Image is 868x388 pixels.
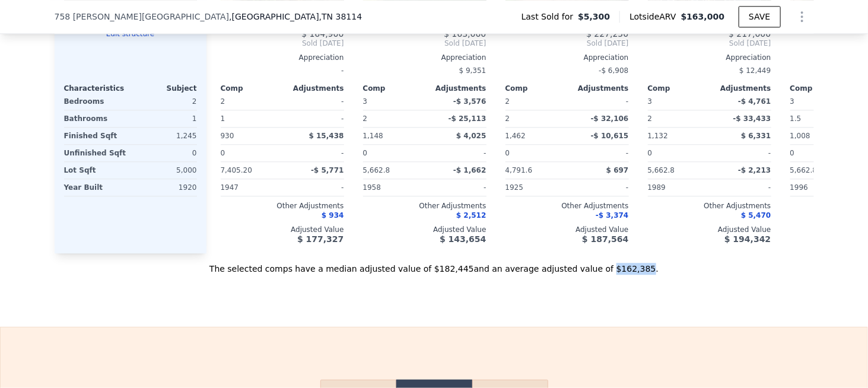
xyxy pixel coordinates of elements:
span: $ 697 [606,166,629,174]
div: - [285,145,344,161]
div: Comp [363,84,425,93]
div: - [712,179,771,196]
span: -$ 6,908 [599,66,628,75]
span: 0 [505,149,510,157]
span: $ 15,438 [309,132,344,140]
div: Subject [131,84,197,93]
span: 758 [PERSON_NAME][GEOGRAPHIC_DATA] [55,11,230,23]
div: Adjustments [710,84,771,93]
span: $ 6,331 [741,132,771,140]
div: - [285,179,344,196]
span: 930 [221,132,234,140]
span: $ 194,342 [724,234,771,244]
div: - [427,145,487,161]
div: 1996 [790,179,850,196]
div: Appreciation [221,53,344,62]
span: -$ 2,213 [738,166,771,174]
span: $ 163,000 [444,29,486,39]
span: 1,148 [363,132,383,140]
div: Adjustments [425,84,487,93]
div: - [427,179,487,196]
span: 5,662.8 [790,166,818,174]
div: - [221,62,344,79]
div: 5,000 [133,162,197,179]
div: 1 [221,110,280,127]
div: Characteristics [64,84,131,93]
span: 0 [790,149,795,157]
div: Year Built [64,179,128,196]
span: 3 [648,97,653,106]
div: Other Adjustments [648,201,771,211]
button: Edit structure [64,29,197,39]
span: 2 [505,97,510,106]
div: Comp [648,84,710,93]
div: 1.5 [790,110,850,127]
span: 3 [363,97,368,106]
span: 5,662.8 [648,166,675,174]
span: $163,000 [681,12,725,21]
span: 1,462 [505,132,526,140]
span: 2 [221,97,225,106]
span: -$ 10,615 [591,132,629,140]
div: 2 [133,93,197,110]
span: Lotside ARV [629,11,681,23]
div: Adjusted Value [505,225,629,234]
div: Adjustments [282,84,344,93]
span: Sold [DATE] [505,39,629,48]
div: Bathrooms [64,110,128,127]
span: -$ 33,433 [733,115,771,123]
span: -$ 25,113 [449,115,487,123]
div: 2 [505,110,565,127]
div: 1,245 [133,128,197,144]
span: $ 9,351 [459,66,487,75]
div: 1 [133,110,197,127]
div: Lot Sqft [64,162,128,179]
div: Appreciation [648,53,771,62]
span: $5,300 [578,11,610,23]
span: $ 177,327 [297,234,344,244]
span: 5,662.8 [363,166,390,174]
span: 1,132 [648,132,668,140]
span: , TN 38114 [319,12,362,21]
span: Sold [DATE] [648,39,771,48]
span: Sold [DATE] [221,39,344,48]
span: 0 [648,149,653,157]
div: Adjusted Value [363,225,487,234]
div: Unfinished Sqft [64,145,128,161]
span: $ 164,900 [301,29,344,39]
span: -$ 5,771 [311,166,344,174]
span: -$ 32,106 [591,115,629,123]
span: -$ 1,662 [453,166,486,174]
span: $ 2,512 [456,211,486,220]
button: Show Options [790,5,814,28]
span: $ 227,250 [586,29,628,39]
span: $ 5,470 [741,211,771,220]
div: Adjusted Value [648,225,771,234]
div: - [285,110,344,127]
span: 1,008 [790,132,810,140]
div: Adjusted Value [221,225,344,234]
div: Bedrooms [64,93,128,110]
div: 2 [648,110,707,127]
div: - [285,93,344,110]
span: -$ 3,576 [453,97,486,106]
span: Sold [DATE] [363,39,487,48]
span: $ 934 [322,211,344,220]
span: $ 187,564 [582,234,628,244]
span: 0 [363,149,368,157]
span: $ 4,025 [456,132,486,140]
div: Other Adjustments [221,201,344,211]
div: 0 [133,145,197,161]
div: 1925 [505,179,565,196]
div: 1947 [221,179,280,196]
span: 4,791.6 [505,166,533,174]
span: Last Sold for [522,11,578,23]
span: , [GEOGRAPHIC_DATA] [229,11,362,23]
div: Appreciation [505,53,629,62]
div: Appreciation [363,53,487,62]
span: 7,405.20 [221,166,252,174]
button: SAVE [739,6,780,27]
div: Finished Sqft [64,128,128,144]
span: $ 12,449 [739,66,771,75]
span: -$ 3,374 [596,211,628,220]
